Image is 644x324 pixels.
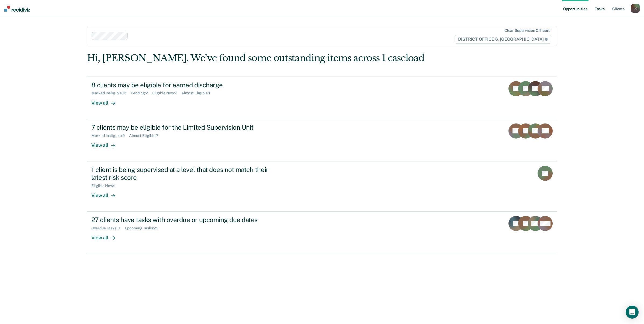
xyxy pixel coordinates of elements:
div: Clear supervision officers [504,28,550,33]
div: View all [91,95,122,106]
div: Marked Ineligible : 13 [91,91,131,95]
div: Overdue Tasks : 11 [91,226,125,230]
div: Almost Eligible : 7 [129,133,163,138]
div: Upcoming Tasks : 25 [125,226,163,230]
div: Marked Ineligible : 9 [91,133,129,138]
div: 7 clients may be eligible for the Limited Supervision Unit [91,123,281,131]
div: Open Intercom Messenger [626,306,639,319]
div: Pending : 2 [131,91,152,95]
div: View all [91,138,122,148]
a: 27 clients have tasks with overdue or upcoming due datesOverdue Tasks:11Upcoming Tasks:25View all [87,212,557,254]
div: 8 clients may be eligible for earned discharge [91,81,281,89]
span: DISTRICT OFFICE 6, [GEOGRAPHIC_DATA] [455,35,551,44]
div: 1 client is being supervised at a level that does not match their latest risk score [91,166,281,181]
div: 27 clients have tasks with overdue or upcoming due dates [91,216,281,224]
a: 7 clients may be eligible for the Limited Supervision UnitMarked Ineligible:9Almost Eligible:7Vie... [87,119,557,161]
div: Almost Eligible : 1 [181,91,214,95]
div: Eligible Now : 7 [152,91,181,95]
div: View all [91,188,122,198]
div: View all [91,230,122,241]
a: 8 clients may be eligible for earned dischargeMarked Ineligible:13Pending:2Eligible Now:7Almost E... [87,77,557,119]
div: Hi, [PERSON_NAME]. We’ve found some outstanding items across 1 caseload [87,53,463,64]
button: LC [631,4,640,13]
img: Recidiviz [4,6,30,12]
a: 1 client is being supervised at a level that does not match their latest risk scoreEligible Now:1... [87,161,557,212]
div: Eligible Now : 1 [91,184,120,188]
div: L C [631,4,640,13]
